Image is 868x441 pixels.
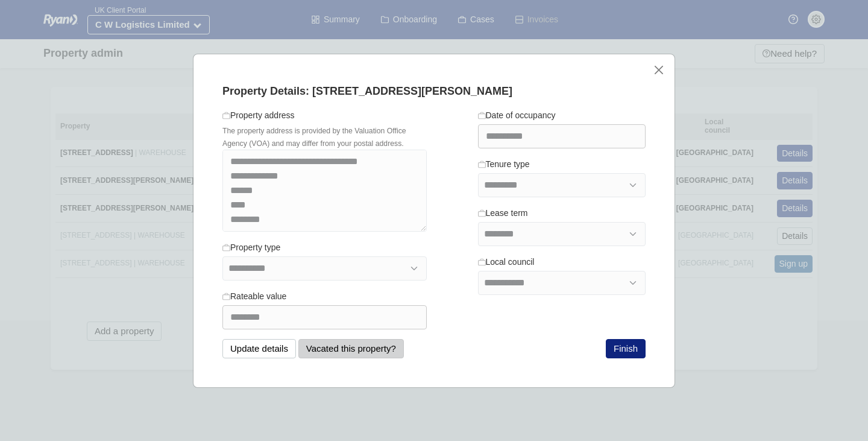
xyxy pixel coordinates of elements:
[222,127,406,148] small: The property address is provided by the Valuation Office Agency (VOA) and may differ from your po...
[606,339,646,358] button: Finish
[478,256,535,268] label: Local council
[222,83,646,100] div: Property Details: [STREET_ADDRESS][PERSON_NAME]
[478,109,556,122] label: Date of occupancy
[298,339,404,358] button: Vacated this property?
[478,207,528,220] label: Lease term
[478,158,530,171] label: Tenure type
[652,64,665,77] button: close
[222,241,280,254] label: Property type
[222,339,296,358] button: Update details
[222,109,295,122] label: Property address
[222,290,286,303] label: Rateable value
